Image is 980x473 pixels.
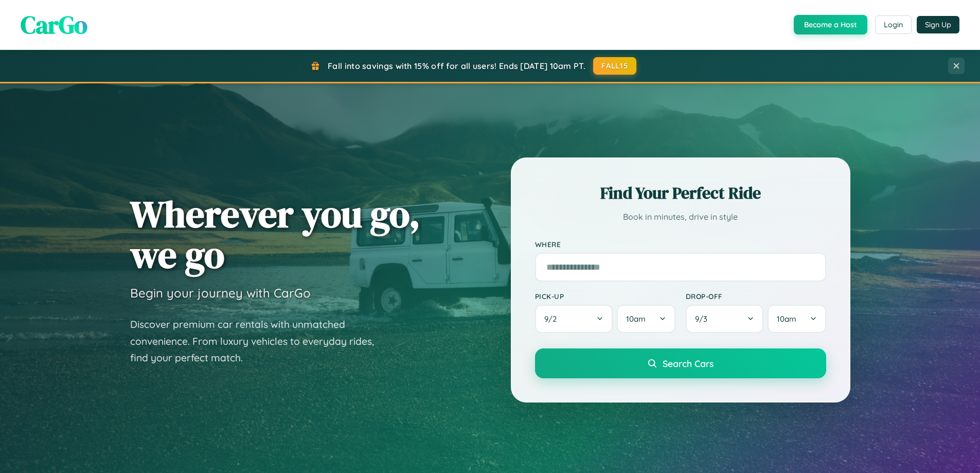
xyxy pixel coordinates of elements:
[535,305,613,333] button: 9/2
[130,316,387,366] p: Discover premium car rentals with unmatched convenience. From luxury vehicles to everyday rides, ...
[21,8,87,42] span: CarGo
[535,348,826,378] button: Search Cars
[794,15,867,34] button: Become a Host
[130,194,420,275] h1: Wherever you go, we go
[544,314,562,324] span: 9 / 2
[686,305,764,333] button: 9/3
[768,305,826,333] button: 10am
[535,209,826,224] p: Book in minutes, drive in style
[686,292,826,301] label: Drop-off
[593,57,636,75] button: FALL15
[626,314,646,324] span: 10am
[777,314,796,324] span: 10am
[535,182,826,204] h2: Find Your Perfect Ride
[535,240,826,249] label: Where
[535,292,675,301] label: Pick-up
[875,15,912,34] button: Login
[663,358,714,369] span: Search Cars
[328,61,585,71] span: Fall into savings with 15% off for all users! Ends [DATE] 10am PT.
[617,305,675,333] button: 10am
[130,285,311,301] h3: Begin your journey with CarGo
[695,314,712,324] span: 9 / 3
[917,16,959,33] button: Sign Up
